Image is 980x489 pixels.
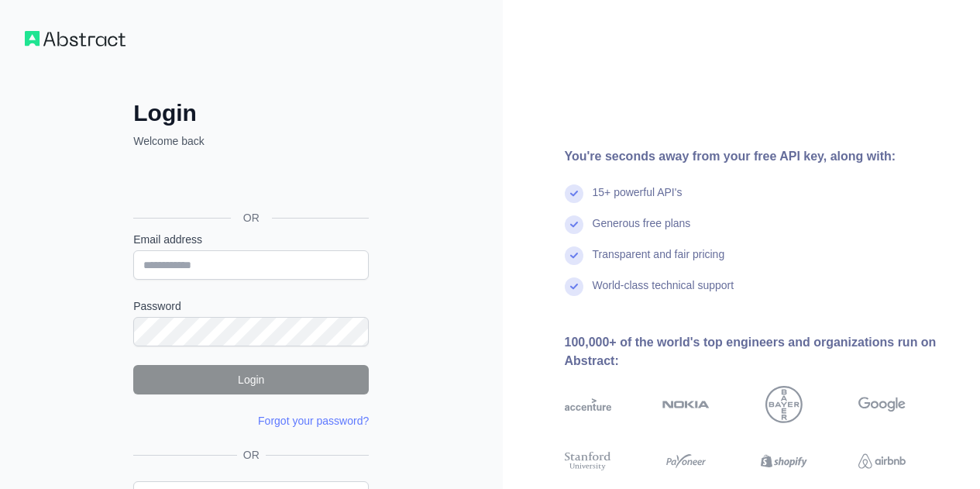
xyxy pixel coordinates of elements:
[565,215,583,234] img: check mark
[133,298,369,314] label: Password
[858,386,906,423] img: google
[231,210,272,226] span: OR
[662,386,710,423] img: nokia
[565,386,612,423] img: accenture
[858,449,906,473] img: airbnb
[593,184,683,215] div: 15+ powerful API's
[565,184,583,203] img: check mark
[237,447,266,463] span: OR
[126,166,373,200] iframe: Przycisk Zaloguj się przez Google
[565,277,583,296] img: check mark
[765,386,803,423] img: bayer
[25,31,126,46] img: Workflow
[565,449,612,473] img: stanford university
[593,215,691,246] div: Generous free plans
[565,333,956,370] div: 100,000+ of the world's top engineers and organizations run on Abstract:
[133,133,369,149] p: Welcome back
[258,415,369,427] a: Forgot your password?
[761,449,808,473] img: shopify
[133,232,369,247] label: Email address
[593,277,734,308] div: World-class technical support
[565,246,583,265] img: check mark
[662,449,710,473] img: payoneer
[133,365,369,394] button: Login
[565,147,956,166] div: You're seconds away from your free API key, along with:
[133,99,369,127] h2: Login
[593,246,725,277] div: Transparent and fair pricing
